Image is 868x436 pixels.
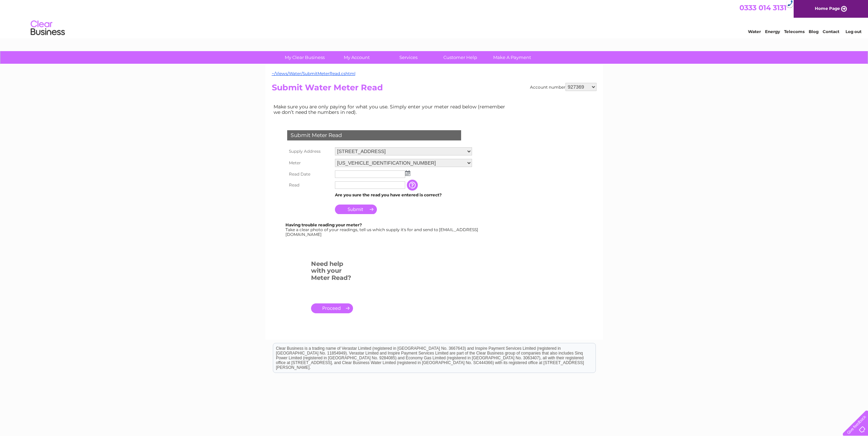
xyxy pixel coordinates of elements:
[845,29,862,34] a: Log out
[285,222,362,227] b: Having trouble reading your meter?
[277,51,333,64] a: My Clear Business
[765,29,780,34] a: Energy
[530,83,597,91] div: Account number
[784,29,805,34] a: Telecoms
[287,130,461,140] div: Submit Meter Read
[748,29,761,34] a: Water
[407,180,419,191] input: Information
[285,157,333,169] th: Meter
[335,205,377,214] input: Submit
[432,51,488,64] a: Customer Help
[272,83,597,96] h2: Submit Water Meter Read
[272,102,511,117] td: Make sure you are only paying for what you use. Simply enter your meter read below (remember we d...
[328,51,385,64] a: My Account
[311,303,353,313] a: .
[285,180,333,191] th: Read
[405,170,410,176] img: ...
[484,51,540,64] a: Make A Payment
[809,29,819,34] a: Blog
[333,191,474,199] td: Are you sure the read you have entered is correct?
[311,259,353,285] h3: Need help with your Meter Read?
[739,3,786,12] a: 0333 014 3131
[380,51,437,64] a: Services
[823,29,839,34] a: Contact
[285,146,333,157] th: Supply Address
[273,4,595,33] div: Clear Business is a trading name of Verastar Limited (registered in [GEOGRAPHIC_DATA] No. 3667643...
[272,71,355,76] a: ~/Views/Water/SubmitMeterRead.cshtml
[285,169,333,180] th: Read Date
[285,223,479,237] div: Take a clear photo of your readings, tell us which supply it's for and send to [EMAIL_ADDRESS][DO...
[30,18,65,39] img: logo.png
